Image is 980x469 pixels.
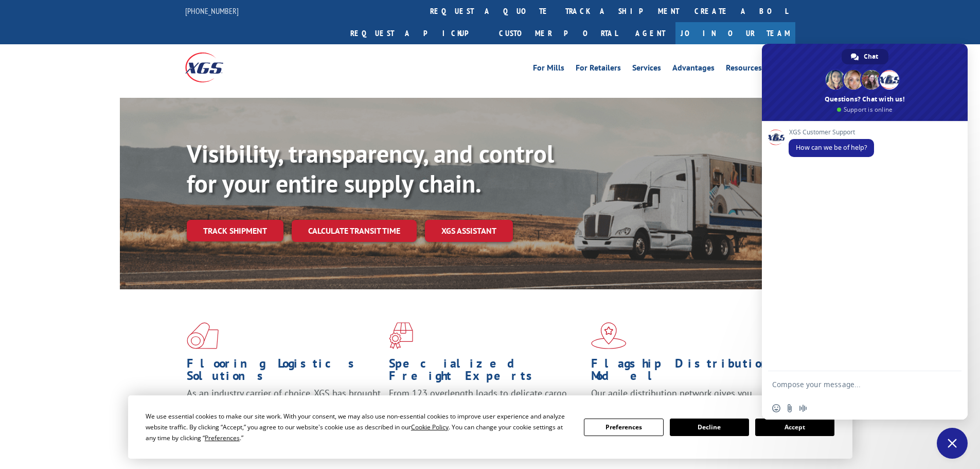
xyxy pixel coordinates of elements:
[491,22,625,44] a: Customer Portal
[343,22,491,44] a: Request a pickup
[411,423,449,431] span: Cookie Policy
[772,404,780,412] span: Insert an emoji
[584,419,663,436] button: Preferences
[591,387,780,411] span: Our agile distribution network gives you nationwide inventory management on demand.
[842,49,888,64] a: Chat
[632,64,661,75] a: Services
[591,322,627,349] img: xgs-icon-flagship-distribution-model-red
[533,64,564,75] a: For Mills
[799,404,807,412] span: Audio message
[625,22,675,44] a: Agent
[786,404,794,412] span: Send a file
[187,220,283,241] a: Track shipment
[128,395,852,459] div: Cookie Consent Prompt
[675,22,795,44] a: Join Our Team
[755,419,834,436] button: Accept
[187,357,381,387] h1: Flooring Logistics Solutions
[772,371,937,397] textarea: Compose your message...
[672,64,715,75] a: Advantages
[205,433,240,442] span: Preferences
[576,64,621,75] a: For Retailers
[389,357,583,387] h1: Specialized Freight Experts
[185,6,239,16] a: [PHONE_NUMBER]
[670,419,749,436] button: Decline
[591,357,786,387] h1: Flagship Distribution Model
[187,322,219,349] img: xgs-icon-total-supply-chain-intelligence-red
[292,220,417,242] a: Calculate transit time
[864,49,878,64] span: Chat
[389,387,583,433] p: From 123 overlength loads to delicate cargo, our experienced staff knows the best way to move you...
[726,64,762,75] a: Resources
[187,137,554,199] b: Visibility, transparency, and control for your entire supply chain.
[389,322,413,349] img: xgs-icon-focused-on-flooring-red
[796,143,867,152] span: How can we be of help?
[789,129,874,136] span: XGS Customer Support
[146,411,572,443] div: We use essential cookies to make our site work. With your consent, we may also use non-essential ...
[937,428,968,459] a: Close chat
[425,220,513,242] a: XGS ASSISTANT
[187,387,381,424] span: As an industry carrier of choice, XGS has brought innovation and dedication to flooring logistics...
